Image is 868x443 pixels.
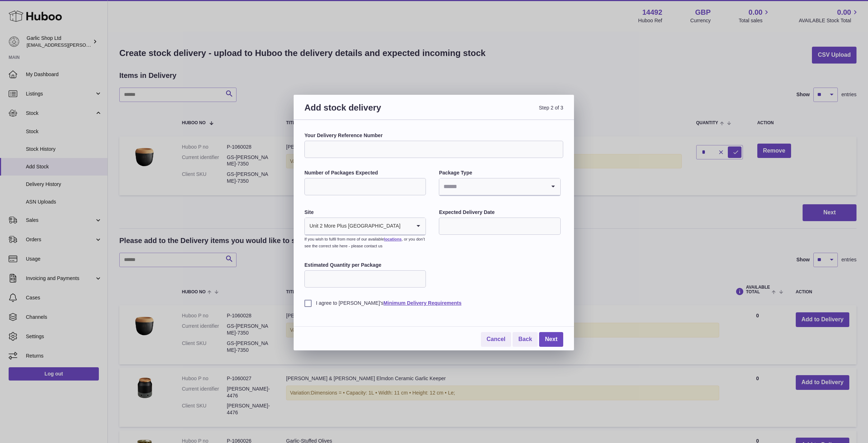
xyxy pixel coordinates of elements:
[305,218,401,234] span: Unit 2 More Plus [GEOGRAPHIC_DATA]
[439,169,560,176] label: Package Type
[304,102,434,122] h3: Add stock delivery
[304,262,426,269] label: Estimated Quantity per Package
[384,237,401,241] a: locations
[305,218,426,235] div: Search for option
[481,332,511,347] a: Cancel
[304,169,426,176] label: Number of Packages Expected
[304,300,563,307] label: I agree to [PERSON_NAME]'s
[513,332,538,347] a: Back
[401,218,411,234] input: Search for option
[304,237,425,248] small: If you wish to fulfil from more of our available , or you don’t see the correct site here - pleas...
[304,132,563,139] label: Your Delivery Reference Number
[384,300,461,306] a: Minimum Delivery Requirements
[439,209,560,216] label: Expected Delivery Date
[539,332,563,347] a: Next
[439,178,560,196] div: Search for option
[304,209,426,216] label: Site
[434,102,563,122] span: Step 2 of 3
[439,178,546,195] input: Search for option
